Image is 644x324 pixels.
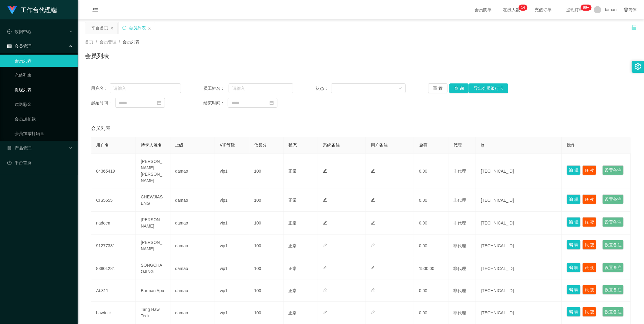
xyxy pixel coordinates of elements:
i: 图标: global [624,8,628,12]
span: 非代理 [453,288,466,293]
i: 图标: table [7,44,12,48]
button: 设置备注 [602,194,624,204]
span: 结束时间： [203,100,228,106]
span: 在线人数 [500,8,523,12]
a: 图标: dashboard平台首页 [7,157,73,169]
td: [TECHNICAL_ID] [476,257,562,280]
span: 用户名 [96,143,109,147]
span: 持卡人姓名 [141,143,162,147]
button: 设置备注 [602,307,624,317]
span: 非代理 [453,243,466,248]
sup: 14 [519,5,528,11]
span: 首页 [85,39,93,44]
h1: 工作台代理端 [21,0,57,20]
span: ip [481,143,484,147]
i: 图标: edit [371,198,375,202]
td: [TECHNICAL_ID] [476,154,562,189]
i: 图标: edit [323,266,327,270]
button: 编 辑 [567,194,581,204]
span: 正常 [288,198,297,203]
i: 图标: sync [122,26,126,30]
span: 起始时间： [91,100,115,106]
td: damao [170,280,215,302]
i: 图标: edit [323,198,327,202]
a: 工作台代理端 [7,7,57,12]
span: 正常 [288,243,297,248]
td: damao [170,189,215,212]
td: CIS5655 [91,189,136,212]
span: VIP等级 [220,143,235,147]
button: 账 变 [582,217,596,227]
i: 图标: close [110,26,114,30]
span: 金额 [419,143,428,147]
td: 0.00 [414,280,448,302]
td: 100 [249,154,283,189]
td: Ab311 [91,280,136,302]
i: 图标: edit [371,266,375,270]
td: damao [170,212,215,235]
i: 图标: down [398,86,402,91]
button: 设置备注 [602,263,624,272]
p: 1 [521,5,523,11]
span: 信誉分 [254,143,267,147]
td: [TECHNICAL_ID] [476,235,562,257]
td: 84365419 [91,154,136,189]
td: 0.00 [414,189,448,212]
td: 100 [249,280,283,302]
td: 0.00 [414,212,448,235]
span: 状态 [288,143,297,147]
button: 账 变 [582,240,596,250]
button: 设置备注 [602,217,624,227]
td: [TECHNICAL_ID] [476,189,562,212]
span: 员工姓名： [203,85,229,92]
td: 83804281 [91,257,136,280]
a: 赠送彩金 [15,98,73,110]
span: 非代理 [453,198,466,203]
button: 账 变 [582,194,596,204]
button: 设置备注 [602,240,624,250]
img: logo.9652507e.png [7,6,17,15]
td: damao [170,235,215,257]
td: [PERSON_NAME] [PERSON_NAME] [136,154,170,189]
sup: 1015 [581,5,592,11]
i: 图标: edit [371,288,375,292]
i: 图标: edit [371,310,375,315]
button: 账 变 [582,165,596,175]
span: 数据中心 [7,29,32,34]
button: 账 变 [582,285,596,295]
span: 系统备注 [323,143,340,147]
span: 状态： [316,85,331,92]
span: 非代理 [453,310,466,315]
a: 提现列表 [15,84,73,96]
span: 用户备注 [371,143,388,147]
td: 100 [249,257,283,280]
span: 非代理 [453,221,466,225]
h1: 会员列表 [85,51,109,60]
span: 非代理 [453,266,466,271]
td: [TECHNICAL_ID] [476,280,562,302]
span: 正常 [288,169,297,174]
i: 图标: menu-fold [85,0,106,20]
span: / [96,39,97,44]
button: 编 辑 [567,307,581,317]
button: 查 询 [449,83,469,93]
div: 会员列表 [129,22,146,34]
span: 正常 [288,266,297,271]
i: 图标: close [148,26,151,30]
td: 91277331 [91,235,136,257]
div: 平台首页 [91,22,108,34]
td: vip1 [215,212,249,235]
span: 提现订单 [563,8,586,12]
p: 4 [523,5,525,11]
button: 设置备注 [602,165,624,175]
a: 会员列表 [15,55,73,67]
i: 图标: unlock [631,25,637,30]
span: 会员列表 [91,125,110,132]
span: 正常 [288,288,297,293]
span: 正常 [288,310,297,315]
i: 图标: calendar [157,101,161,105]
td: [TECHNICAL_ID] [476,212,562,235]
button: 设置备注 [602,285,624,295]
button: 编 辑 [567,285,581,295]
td: 100 [249,235,283,257]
